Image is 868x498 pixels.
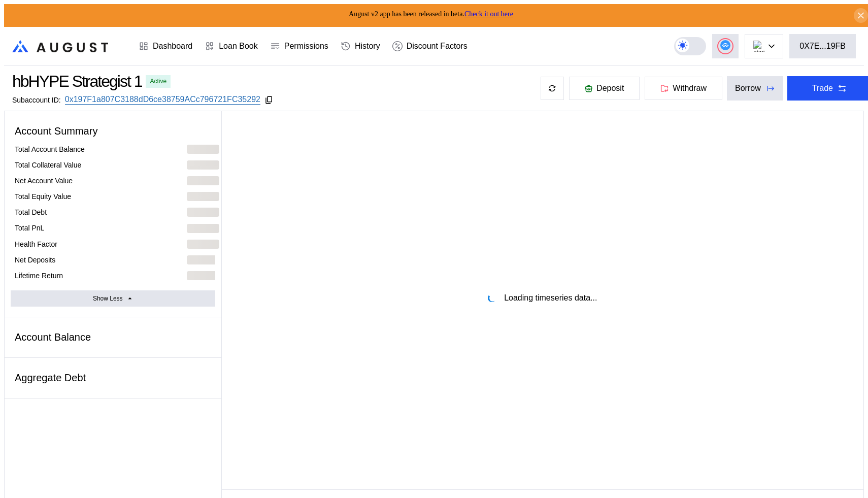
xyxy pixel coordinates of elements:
[789,34,856,58] button: 0X7E...19FB
[15,176,73,185] div: Net Account Value
[65,95,260,105] a: 0x197F1a807C3188dD6ce38759ACc796721FC35292
[727,76,783,101] button: Borrow
[812,84,833,93] div: Trade
[464,10,513,18] a: Check it out here
[15,208,47,217] div: Total Debt
[219,42,258,51] div: Loan Book
[15,192,71,201] div: Total Equity Value
[753,41,764,52] img: chain logo
[673,84,707,93] span: Withdraw
[15,240,57,249] div: Health Factor
[735,84,761,93] div: Borrow
[15,271,63,280] div: Lifetime Return
[11,290,215,307] button: Show Less
[644,76,723,101] button: Withdraw
[15,145,85,154] div: Total Account Balance
[264,27,335,65] a: Permissions
[745,34,783,58] button: chain logo
[349,10,513,18] span: August v2 app has been released in beta.
[284,42,328,51] div: Permissions
[355,42,380,51] div: History
[15,160,81,170] div: Total Collateral Value
[198,27,264,65] a: Loan Book
[596,84,624,93] span: Deposit
[11,368,215,388] div: Aggregate Debt
[407,42,468,51] div: Discount Factors
[93,295,123,302] div: Show Less
[569,76,640,101] button: Deposit
[12,72,142,91] div: hbHYPE Strategist 1
[335,27,386,65] a: History
[15,223,44,233] div: Total PnL
[504,293,597,303] div: Loading timeseries data...
[11,121,215,141] div: Account Summary
[150,78,166,85] div: Active
[11,327,215,347] div: Account Balance
[132,27,198,65] a: Dashboard
[153,42,192,51] div: Dashboard
[386,27,474,65] a: Discount Factors
[12,96,61,104] div: Subaccount ID:
[799,42,846,51] div: 0X7E...19FB
[488,294,496,302] img: pending
[15,255,55,264] div: Net Deposits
